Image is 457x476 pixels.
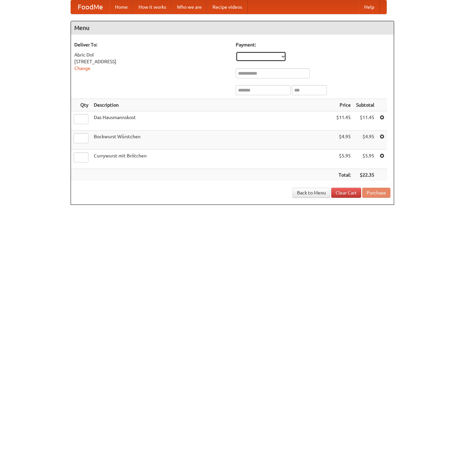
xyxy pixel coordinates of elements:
td: $4.95 [353,131,377,150]
th: Subtotal [353,99,377,111]
td: $4.95 [334,131,353,150]
a: Clear Cart [331,188,361,198]
div: [STREET_ADDRESS] [74,58,229,65]
button: Purchase [362,188,390,198]
td: Das Hausmannskost [91,111,334,131]
td: $5.95 [334,150,353,169]
a: Help [359,0,380,14]
a: Change [74,66,90,71]
a: Who we are [172,0,207,14]
td: $11.45 [334,111,353,131]
h5: Payment: [236,41,390,48]
th: Description [91,99,334,111]
td: $5.95 [353,150,377,169]
a: Recipe videos [207,0,247,14]
div: Abric Dol [74,51,229,58]
td: Bockwurst Würstchen [91,131,334,150]
a: How it works [133,0,172,14]
th: $22.35 [353,169,377,181]
th: Price [334,99,353,111]
a: Home [110,0,133,14]
td: $11.45 [353,111,377,131]
h4: Menu [71,21,394,35]
th: Qty [71,99,91,111]
td: Currywurst mit Brötchen [91,150,334,169]
a: Back to Menu [293,188,330,198]
a: FoodMe [71,0,110,14]
h5: Deliver To: [74,41,229,48]
th: Total: [334,169,353,181]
